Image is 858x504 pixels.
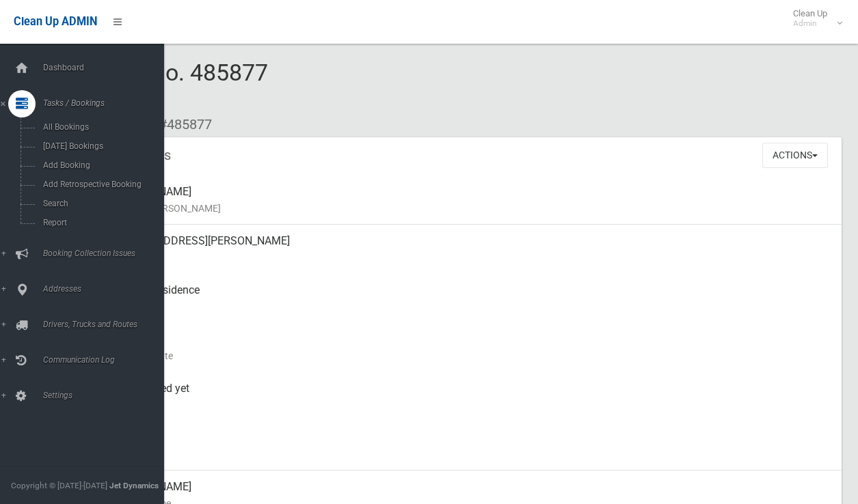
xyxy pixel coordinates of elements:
span: Dashboard [39,63,174,72]
small: Admin [793,18,827,29]
div: [PERSON_NAME] [109,176,831,225]
div: Front of Residence [109,274,831,323]
small: Collected At [109,397,831,413]
span: Copyright © [DATE]-[DATE] [11,481,107,490]
span: Booking No. 485877 [60,59,268,112]
span: Communication Log [39,355,174,365]
span: Search [39,199,163,208]
span: Clean Up [786,8,841,29]
small: Address [109,249,831,266]
small: Zone [109,446,831,462]
strong: Jet Dynamics [109,481,159,490]
div: Not collected yet [109,372,831,421]
span: Drivers, Trucks and Routes [39,320,174,329]
span: Add Booking [39,160,163,170]
li: #485877 [149,112,212,137]
span: Add Retrospective Booking [39,180,163,189]
div: [STREET_ADDRESS][PERSON_NAME] [109,225,831,274]
span: Booking Collection Issues [39,249,174,258]
div: [DATE] [109,421,831,471]
span: Settings [39,391,174,400]
button: Actions [762,143,828,168]
span: All Bookings [39,122,163,132]
div: [DATE] [109,323,831,372]
small: Name of [PERSON_NAME] [109,200,831,216]
span: Report [39,218,163,227]
small: Pickup Point [109,298,831,315]
small: Collection Date [109,348,831,364]
span: Clean Up ADMIN [14,15,97,28]
span: Addresses [39,284,174,294]
span: Tasks / Bookings [39,98,174,108]
span: [DATE] Bookings [39,141,163,151]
